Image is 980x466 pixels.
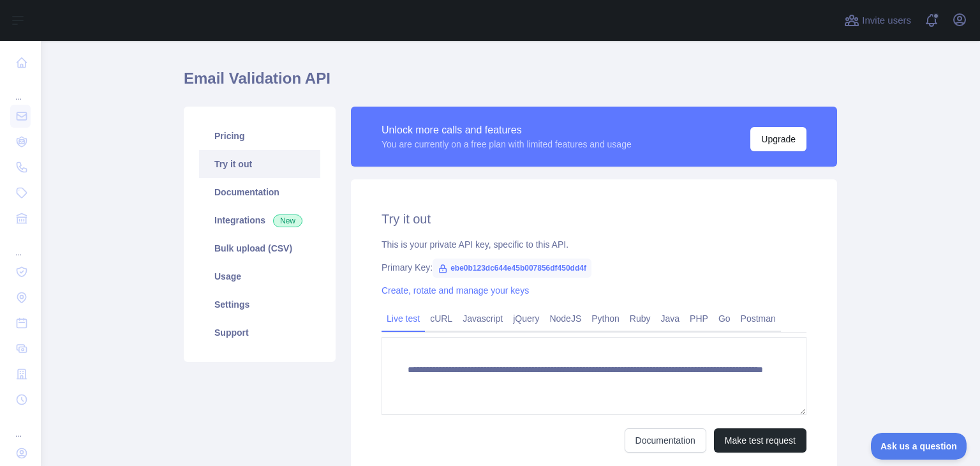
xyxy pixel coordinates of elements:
[714,428,806,453] button: Make test request
[625,428,706,453] a: Documentation
[10,414,31,439] div: ...
[685,308,713,329] a: PHP
[273,214,302,227] span: New
[656,308,685,329] a: Java
[750,127,806,151] button: Upgrade
[199,319,320,347] a: Support
[625,308,656,329] a: Ruby
[382,210,806,228] h2: Try it out
[199,150,320,178] a: Try it out
[457,308,508,329] a: Javascript
[199,234,320,262] a: Bulk upload (CSV)
[10,77,31,102] div: ...
[10,232,31,258] div: ...
[842,10,914,31] button: Invite users
[871,433,967,460] iframe: Toggle Customer Support
[382,138,632,151] div: You are currently on a free plan with limited features and usage
[199,262,320,290] a: Usage
[433,259,591,278] span: ebe0b123dc644e45b007856df450dd4f
[199,290,320,319] a: Settings
[736,308,781,329] a: Postman
[199,206,320,234] a: Integrations New
[199,178,320,206] a: Documentation
[508,308,544,329] a: jQuery
[382,123,632,138] div: Unlock more calls and features
[199,122,320,150] a: Pricing
[382,238,806,251] div: This is your private API key, specific to this API.
[382,285,529,296] a: Create, rotate and manage your keys
[382,261,806,274] div: Primary Key:
[544,308,586,329] a: NodeJS
[862,13,911,28] span: Invite users
[586,308,625,329] a: Python
[382,308,425,329] a: Live test
[713,308,736,329] a: Go
[425,308,457,329] a: cURL
[184,68,837,99] h1: Email Validation API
